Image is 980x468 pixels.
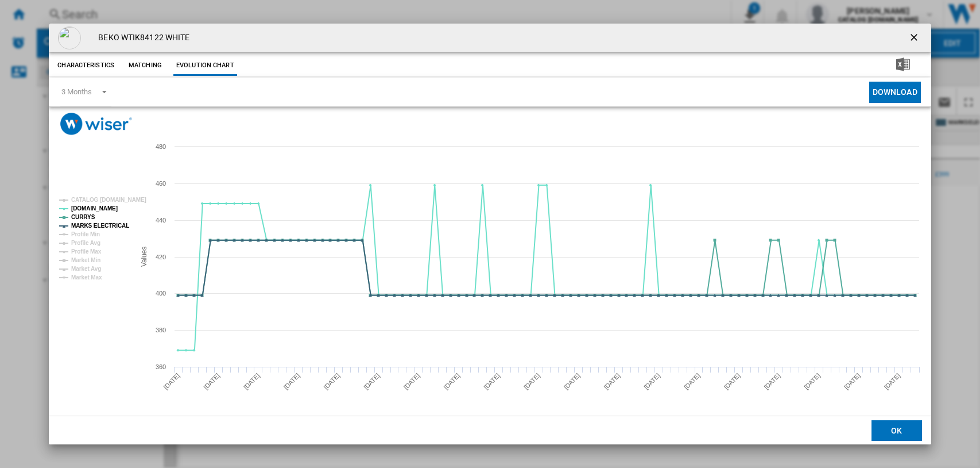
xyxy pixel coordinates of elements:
[282,372,301,391] tspan: [DATE]
[323,372,342,391] tspan: [DATE]
[683,372,702,391] tspan: [DATE]
[443,372,462,391] tspan: [DATE]
[49,24,931,445] md-dialog: Product popup
[202,372,221,391] tspan: [DATE]
[878,55,928,76] button: Download in Excel
[58,26,81,49] img: empty.gif
[896,57,910,71] img: excel-24x24.png
[156,327,166,333] tspan: 380
[71,257,100,263] tspan: Market Min
[71,240,100,246] tspan: Profile Avg
[883,372,902,391] tspan: [DATE]
[71,266,101,272] tspan: Market Avg
[71,214,95,220] tspan: CURRYS
[71,274,102,281] tspan: Market Max
[120,55,171,76] button: Matching
[71,231,100,237] tspan: Profile Min
[173,55,237,76] button: Evolution chart
[162,372,181,391] tspan: [DATE]
[522,372,541,391] tspan: [DATE]
[871,420,922,441] button: OK
[71,248,102,255] tspan: Profile Max
[402,372,421,391] tspan: [DATE]
[156,180,166,187] tspan: 460
[60,113,132,135] img: logo_wiser_300x94.png
[61,87,91,96] div: 3 Months
[843,372,862,391] tspan: [DATE]
[71,223,129,229] tspan: MARKS ELECTRICAL
[483,372,502,391] tspan: [DATE]
[55,55,117,76] button: Characteristics
[723,372,742,391] tspan: [DATE]
[362,372,381,391] tspan: [DATE]
[869,82,921,103] button: Download
[156,143,166,150] tspan: 480
[71,205,118,212] tspan: [DOMAIN_NAME]
[242,372,261,391] tspan: [DATE]
[908,32,922,45] ng-md-icon: getI18NText('BUTTONS.CLOSE_DIALOG')
[156,217,166,224] tspan: 440
[643,372,662,391] tspan: [DATE]
[904,26,927,49] button: getI18NText('BUTTONS.CLOSE_DIALOG')
[71,197,146,203] tspan: CATALOG [DOMAIN_NAME]
[603,372,622,391] tspan: [DATE]
[803,372,822,391] tspan: [DATE]
[763,372,782,391] tspan: [DATE]
[156,254,166,260] tspan: 420
[156,290,166,297] tspan: 400
[563,372,582,391] tspan: [DATE]
[141,247,149,267] tspan: Values
[92,32,189,44] h4: BEKO WTIK84122 WHITE
[156,363,166,370] tspan: 360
